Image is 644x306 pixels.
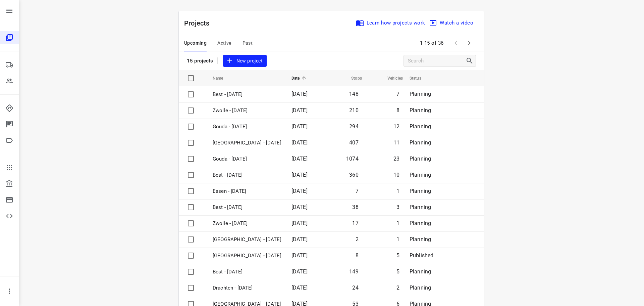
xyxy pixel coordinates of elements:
span: Published [410,252,434,259]
p: Gemeente Rotterdam - Thursday [213,252,281,260]
span: [DATE] [291,156,308,162]
span: Planning [410,156,431,162]
span: Planning [410,91,431,97]
span: 148 [349,91,359,97]
span: 8 [356,252,359,259]
span: [DATE] [291,123,308,130]
span: 1074 [346,156,359,162]
p: Zwolle - Friday [213,107,281,115]
span: 23 [393,156,399,162]
span: [DATE] [291,172,308,178]
span: 149 [349,268,359,275]
span: [DATE] [291,204,308,210]
div: Search [466,57,476,65]
span: 24 [352,285,358,291]
span: 3 [396,204,399,210]
p: Best - [DATE] [213,171,281,179]
p: Best - Thursday [213,268,281,276]
span: 1 [396,220,399,226]
span: Planning [410,123,431,130]
span: [DATE] [291,220,308,226]
p: Gouda - Friday [213,123,281,131]
span: 5 [396,252,399,259]
span: 7 [396,91,399,97]
span: Name [213,74,232,82]
span: Planning [410,139,431,146]
span: Past [243,39,253,47]
p: Zwolle - Thursday [213,139,281,147]
span: 407 [349,139,359,146]
span: Status [410,74,430,82]
span: 7 [356,188,359,194]
p: Essen - [DATE] [213,187,281,195]
p: [GEOGRAPHIC_DATA] - [DATE] [213,236,281,244]
p: Projects [184,18,215,28]
span: Active [217,39,231,47]
span: 11 [393,139,399,146]
input: Search projects [408,56,466,66]
span: [DATE] [291,285,308,291]
span: Upcoming [184,39,207,47]
p: Gouda - [DATE] [213,155,281,163]
span: 2 [396,285,399,291]
span: [DATE] [291,107,308,114]
span: 10 [393,172,399,178]
span: Planning [410,204,431,210]
span: Planning [410,220,431,226]
span: 360 [349,172,359,178]
span: Planning [410,172,431,178]
span: 294 [349,123,359,130]
p: Zwolle - [DATE] [213,220,281,227]
span: Planning [410,188,431,194]
span: Planning [410,268,431,275]
button: New project [223,55,267,67]
span: Vehicles [379,74,403,82]
span: Planning [410,236,431,243]
span: [DATE] [291,236,308,243]
span: Date [291,74,309,82]
span: Planning [410,285,431,291]
span: [DATE] [291,188,308,194]
span: 17 [352,220,358,226]
span: [DATE] [291,91,308,97]
span: 5 [396,268,399,275]
span: Planning [410,107,431,114]
span: New project [227,57,263,65]
p: Drachten - Thursday [213,284,281,292]
span: 2 [356,236,359,243]
span: 8 [396,107,399,114]
span: 1 [396,236,399,243]
span: 38 [352,204,358,210]
p: Best - [DATE] [213,204,281,211]
span: Stops [342,74,362,82]
span: 12 [393,123,399,130]
span: [DATE] [291,252,308,259]
span: 210 [349,107,359,114]
p: 15 projects [187,58,213,64]
span: 1 [396,188,399,194]
span: [DATE] [291,268,308,275]
span: 1-15 of 36 [417,36,446,50]
span: [DATE] [291,139,308,146]
p: Best - [DATE] [213,91,281,98]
